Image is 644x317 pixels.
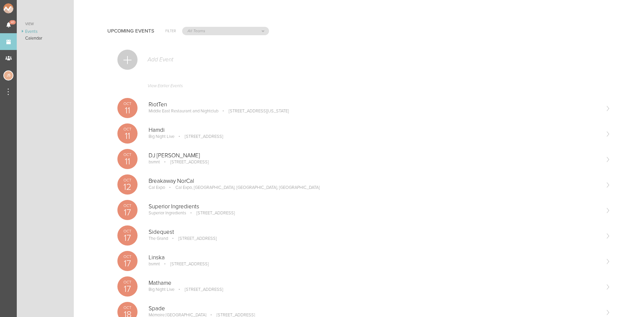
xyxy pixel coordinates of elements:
p: RiotTen [149,101,600,108]
p: Oct [117,204,138,208]
p: Spade [149,305,600,312]
p: bsmnt [149,261,160,267]
p: [STREET_ADDRESS] [161,159,209,165]
p: Hamdi [149,127,600,134]
p: 11 [117,131,138,141]
p: Sidequest [149,229,600,235]
span: 41 [9,20,16,24]
p: Oct [117,229,138,233]
p: [STREET_ADDRESS] [161,261,209,267]
p: Big Night Live [149,134,174,139]
p: The Grand [149,236,168,241]
p: [STREET_ADDRESS] [169,236,217,241]
p: [STREET_ADDRESS][US_STATE] [219,108,289,114]
p: Cal Expo [149,185,165,190]
img: NOMAD [3,3,41,13]
p: Oct [117,102,138,106]
div: Jessica Smith [3,70,13,81]
p: Add Event [147,56,173,63]
a: Calendar [17,35,74,42]
p: 17 [117,284,138,294]
p: [STREET_ADDRESS] [175,134,223,139]
p: 12 [117,182,138,192]
a: View Earlier Events [117,80,610,95]
p: Breakaway NorCal [149,178,600,184]
p: 11 [117,157,138,166]
p: Middle East Restaurant and Nightclub [149,108,218,114]
h6: Filter [165,28,176,34]
p: Superior Ingredients [149,210,186,216]
p: 17 [117,208,138,217]
p: Oct [117,255,138,259]
p: Oct [117,178,138,182]
p: Mathame [149,280,600,286]
p: Superior Ingredients [149,203,600,210]
p: Cal Expo, [GEOGRAPHIC_DATA], [GEOGRAPHIC_DATA], [GEOGRAPHIC_DATA] [166,185,320,190]
p: Oct [117,153,138,157]
p: [STREET_ADDRESS] [187,210,235,216]
p: [STREET_ADDRESS] [175,287,223,292]
a: Events [17,28,74,35]
p: 11 [117,106,138,115]
p: Oct [117,306,138,310]
p: 17 [117,233,138,243]
p: Oct [117,127,138,131]
h4: Upcoming Events [107,28,154,34]
p: Big Night Live [149,287,174,292]
p: DJ [PERSON_NAME] [149,152,600,159]
p: Oct [117,280,138,284]
a: View [17,20,74,28]
p: Linska [149,254,600,261]
p: bsmnt [149,159,160,165]
p: 17 [117,259,138,268]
